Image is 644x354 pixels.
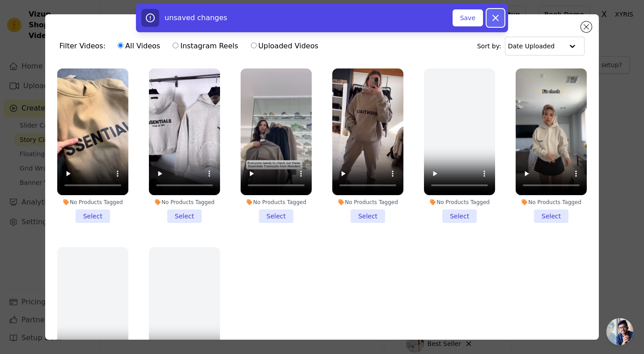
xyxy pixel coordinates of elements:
div: No Products Tagged [57,199,128,206]
div: Open chat [606,318,633,345]
label: All Videos [117,40,161,52]
div: No Products Tagged [516,199,587,206]
div: No Products Tagged [332,199,403,206]
div: No Products Tagged [241,199,312,206]
div: Filter Videos: [59,36,323,56]
span: unsaved changes [165,13,227,22]
div: No Products Tagged [424,199,495,206]
label: Instagram Reels [172,40,238,52]
button: Save [453,9,483,26]
label: Uploaded Videos [250,40,319,52]
div: Sort by: [477,37,585,55]
div: No Products Tagged [149,199,220,206]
